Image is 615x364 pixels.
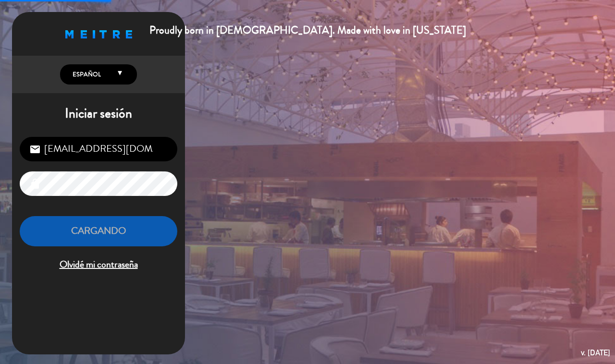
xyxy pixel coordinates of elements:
i: lock [29,178,41,190]
input: Correo Electrónico [20,137,177,161]
i: email [29,144,41,155]
span: Olvidé mi contraseña [20,257,177,273]
button: Cargando [20,216,177,246]
span: Español [70,70,101,79]
div: v. [DATE] [581,346,610,359]
h1: Iniciar sesión [12,106,185,122]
